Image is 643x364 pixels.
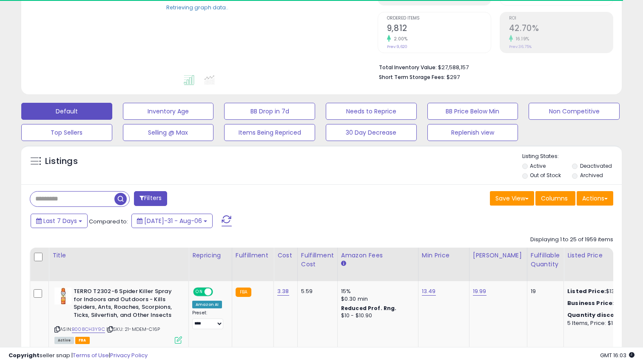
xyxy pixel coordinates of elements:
[192,301,222,308] div: Amazon AI
[236,288,251,297] small: FBA
[530,162,546,169] label: Active
[110,351,148,359] a: Privacy Policy
[224,124,315,141] button: Items Being Repriced
[123,124,214,141] button: Selling @ Max
[21,124,112,141] button: Top Sellers
[422,251,466,260] div: Min Price
[52,251,185,260] div: Title
[567,299,614,307] b: Business Price:
[379,62,607,72] li: $27,588,157
[326,103,417,120] button: Needs to Reprice
[326,124,417,141] button: 30 Day Decrease
[144,217,202,225] span: [DATE]-31 - Aug-06
[567,319,638,327] div: 5 Items, Price: $13.23
[131,214,213,228] button: [DATE]-31 - Aug-06
[473,287,487,296] a: 19.99
[341,305,397,312] b: Reduced Prof. Rng.
[490,191,534,206] button: Save View
[567,299,638,307] div: $13.33
[567,288,638,295] div: $13.49
[192,310,225,329] div: Preset:
[530,172,561,179] label: Out of Stock
[509,44,532,49] small: Prev: 36.75%
[580,172,603,179] label: Archived
[509,23,613,35] h2: 42.70%
[192,251,228,260] div: Repricing
[391,36,408,42] small: 2.00%
[531,288,557,295] div: 19
[341,295,412,303] div: $0.30 min
[509,16,613,21] span: ROI
[379,73,445,81] b: Short Term Storage Fees:
[473,251,524,260] div: [PERSON_NAME]
[194,288,205,296] span: ON
[89,217,128,226] span: Compared to:
[600,351,634,359] span: 2025-08-14 16:03 GMT
[54,288,71,305] img: 41I7wTkEHJL._SL40_.jpg
[529,103,620,120] button: Non Competitive
[513,36,529,42] small: 16.19%
[224,103,315,120] button: BB Drop in 7d
[387,16,491,21] span: Ordered Items
[277,251,294,260] div: Cost
[43,217,77,225] span: Last 7 Days
[21,103,112,120] button: Default
[74,288,177,321] b: TERRO T2302-6 Spider Killer Spray for Indoors and Outdoors - Kills Spiders, Ants, Roaches, Scorpi...
[341,288,412,295] div: 15%
[577,191,613,206] button: Actions
[341,251,415,260] div: Amazon Fees
[236,251,270,260] div: Fulfillment
[379,64,437,71] b: Total Inventory Value:
[123,103,214,120] button: Inventory Age
[9,351,40,359] strong: Copyright
[522,152,622,161] p: Listing States:
[535,191,575,206] button: Columns
[447,73,460,81] span: $297
[427,124,518,141] button: Replenish view
[212,288,225,296] span: OFF
[567,287,606,295] b: Listed Price:
[72,326,105,333] a: B008CH3Y9C
[541,194,568,203] span: Columns
[45,155,78,167] h5: Listings
[580,162,612,169] label: Deactivated
[427,103,518,120] button: BB Price Below Min
[567,251,641,260] div: Listed Price
[301,251,334,269] div: Fulfillment Cost
[567,311,629,319] b: Quantity discounts
[301,288,331,295] div: 5.59
[9,352,148,360] div: seller snap | |
[387,23,491,35] h2: 9,812
[73,351,109,359] a: Terms of Use
[341,260,346,268] small: Amazon Fees.
[31,214,88,228] button: Last 7 Days
[567,311,638,319] div: :
[277,287,289,296] a: 3.38
[531,251,560,269] div: Fulfillable Quantity
[530,236,613,244] div: Displaying 1 to 25 of 1959 items
[387,44,407,49] small: Prev: 9,620
[422,287,436,296] a: 13.49
[134,191,167,206] button: Filters
[54,337,74,344] span: All listings currently available for purchase on Amazon
[106,326,160,333] span: | SKU: 21-MDEM-C16P
[166,3,228,11] div: Retrieving graph data..
[341,312,412,319] div: $10 - $10.90
[75,337,90,344] span: FBA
